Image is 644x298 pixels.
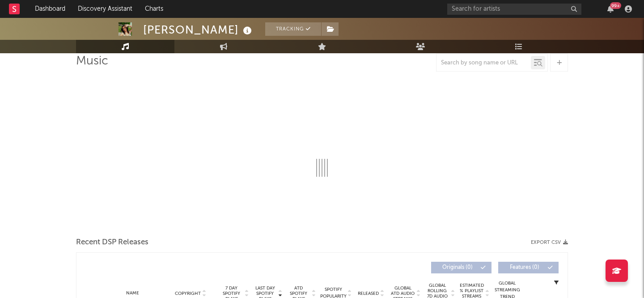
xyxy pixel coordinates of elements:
[175,291,201,296] span: Copyright
[358,291,379,296] span: Released
[607,5,614,13] button: 99+
[436,60,531,67] input: Search by song name or URL
[76,237,148,248] span: Recent DSP Releases
[447,4,581,15] input: Search for artists
[265,22,321,36] button: Tracking
[437,265,478,270] span: Originals ( 0 )
[498,262,559,273] button: Features(0)
[103,290,162,297] div: Name
[610,2,621,9] div: 99 +
[143,22,254,37] div: [PERSON_NAME]
[431,262,491,273] button: Originals(0)
[504,265,545,270] span: Features ( 0 )
[531,240,568,245] button: Export CSV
